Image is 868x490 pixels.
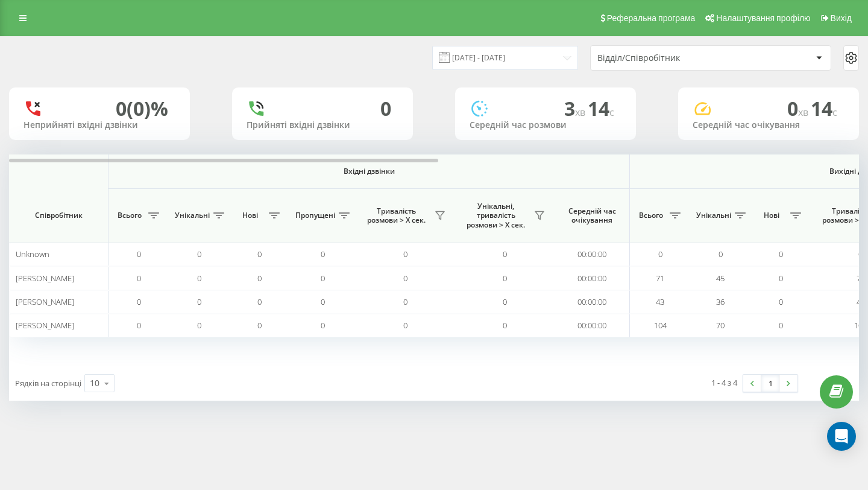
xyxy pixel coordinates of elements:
span: 0 [257,273,262,284]
span: Всього [115,211,145,220]
span: c [609,106,614,119]
span: 104 [854,320,867,331]
div: 0 [380,97,391,120]
span: хв [798,106,811,119]
span: Рядків на сторінці [15,378,81,389]
td: 00:00:00 [555,266,630,290]
span: 0 [321,249,325,259]
span: 43 [656,296,664,307]
span: Нові [235,211,265,220]
span: 71 [656,273,664,284]
span: 0 [503,249,507,259]
div: 10 [90,377,99,389]
div: Середній час розмови [470,120,621,130]
span: [PERSON_NAME] [16,273,74,284]
span: 45 [716,273,725,284]
span: Тривалість розмови > Х сек. [362,206,431,225]
span: Всього [636,211,666,220]
span: 43 [857,296,865,307]
span: 0 [321,273,325,284]
a: 1 [761,375,779,392]
span: 0 [658,249,662,259]
td: 00:00:00 [555,314,630,337]
span: 104 [654,320,667,331]
span: 14 [588,95,614,121]
span: [PERSON_NAME] [16,320,74,331]
span: 0 [321,296,325,307]
span: 0 [257,249,262,259]
div: Неприйняті вхідні дзвінки [24,120,175,130]
span: 0 [137,249,141,259]
span: 71 [857,273,865,284]
span: 0 [787,95,811,121]
span: 0 [779,249,783,259]
span: 0 [257,320,262,331]
span: [PERSON_NAME] [16,296,74,307]
span: 0 [779,273,783,284]
span: 70 [716,320,725,331]
span: 0 [403,296,407,307]
span: 0 [137,273,141,284]
div: Відділ/Співробітник [597,53,741,63]
span: 0 [321,320,325,331]
span: Унікальні, тривалість розмови > Х сек. [461,202,530,230]
span: 0 [503,296,507,307]
span: 0 [403,249,407,259]
span: c [832,106,837,119]
span: Unknown [16,249,49,259]
span: 0 [197,273,201,284]
span: 0 [257,296,262,307]
span: 3 [564,95,588,121]
span: 0 [503,320,507,331]
span: 0 [779,320,783,331]
span: 0 [137,296,141,307]
span: Середній час очікування [564,206,620,225]
span: 36 [716,296,725,307]
span: Налаштування профілю [716,13,810,23]
span: 0 [719,249,723,259]
div: Середній час очікування [693,120,844,130]
span: 0 [503,273,507,284]
span: 14 [811,95,837,121]
span: 0 [779,296,783,307]
span: 0 [137,320,141,331]
span: 0 [197,296,201,307]
span: Пропущені [295,211,335,220]
div: 0 (0)% [116,97,168,120]
span: Вхідні дзвінки [140,167,598,176]
span: хв [575,106,588,119]
span: Унікальні [175,211,210,220]
span: Нові [756,211,787,220]
span: 0 [403,320,407,331]
span: 0 [197,320,201,331]
span: Вихід [831,13,852,23]
div: Прийняті вхідні дзвінки [247,120,398,130]
td: 00:00:00 [555,243,630,266]
div: 1 - 4 з 4 [711,377,737,389]
span: 0 [403,273,407,284]
span: Унікальні [696,211,731,220]
span: 0 [858,249,863,259]
span: Співробітник [19,211,98,220]
td: 00:00:00 [555,290,630,314]
span: Реферальна програма [607,13,696,23]
div: Open Intercom Messenger [827,422,856,451]
span: 0 [197,249,201,259]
